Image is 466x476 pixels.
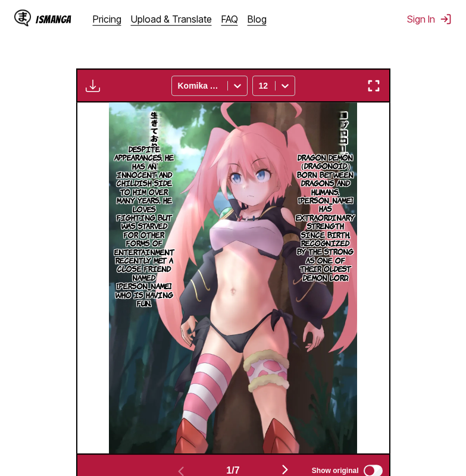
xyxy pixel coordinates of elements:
[293,151,357,284] p: Dragon Demon （Dragonoid） born between dragons and humans. [PERSON_NAME] has extraordinary strengt...
[407,13,452,25] button: Sign In
[14,10,93,29] a: IsManga LogoIsManga
[131,13,212,25] a: Upload & Translate
[109,102,357,453] img: Manga Panel
[14,10,31,26] img: IsManga Logo
[226,465,239,476] span: 1 / 7
[221,13,238,25] a: FAQ
[312,466,359,475] span: Show original
[248,13,267,25] a: Blog
[112,142,177,309] p: Despite appearances, he has an innocent and childish side to him over many years.. He loves fight...
[86,79,100,93] img: Download translated images
[367,79,381,93] img: Enter fullscreen
[36,14,71,25] div: IsManga
[93,13,121,25] a: Pricing
[440,13,452,25] img: Sign out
